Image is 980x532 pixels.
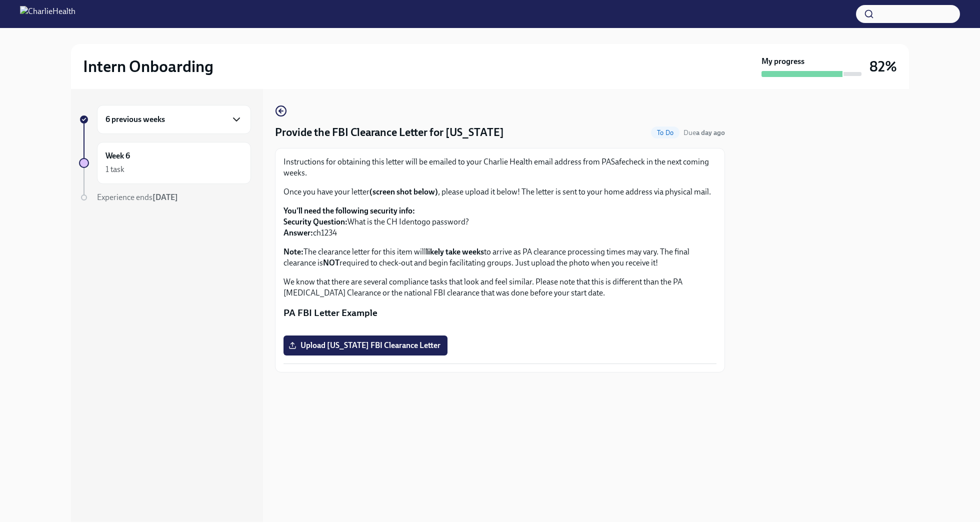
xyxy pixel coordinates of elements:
h4: Provide the FBI Clearance Letter for [US_STATE] [275,125,504,140]
strong: Security Question: [283,217,347,226]
strong: You'll need the following security info: [283,206,415,215]
a: Week 61 task [79,142,251,184]
strong: NOT [323,258,339,267]
span: Due [683,128,725,137]
h6: 6 previous weeks [105,114,165,125]
strong: a day ago [696,128,725,137]
p: We know that there are several compliance tasks that look and feel similar. Please note that this... [283,276,716,298]
p: Instructions for obtaining this letter will be emailed to your Charlie Health email address from ... [283,156,716,178]
h6: Week 6 [105,150,130,161]
strong: My progress [761,56,804,67]
strong: likely take weeks [426,247,484,256]
p: What is the CH Identogo password? ch1234 [283,205,716,238]
div: 1 task [105,164,124,175]
span: Experience ends [97,192,178,202]
img: CharlieHealth [20,6,75,22]
strong: (screen shot below) [369,187,438,196]
span: October 14th, 2025 07:00 [683,128,725,137]
p: Once you have your letter , please upload it below! The letter is sent to your home address via p... [283,186,716,197]
p: The clearance letter for this item will to arrive as PA clearance processing times may vary. The ... [283,246,716,268]
h3: 82% [869,57,897,75]
label: Upload [US_STATE] FBI Clearance Letter [283,335,447,355]
strong: Note: [283,247,303,256]
p: PA FBI Letter Example [283,306,716,319]
div: 6 previous weeks [97,105,251,134]
span: To Do [651,129,679,136]
strong: [DATE] [152,192,178,202]
h2: Intern Onboarding [83,56,213,76]
strong: Answer: [283,228,313,237]
span: Upload [US_STATE] FBI Clearance Letter [290,340,440,350]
